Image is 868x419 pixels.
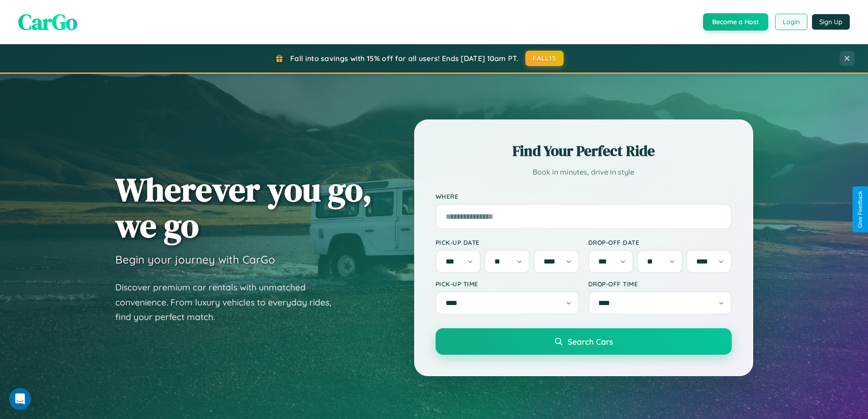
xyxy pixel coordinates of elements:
button: Sign Up [812,14,850,30]
label: Drop-off Date [588,238,732,246]
button: FALL15 [525,51,564,66]
button: Become a Host [703,13,768,31]
label: Pick-up Date [436,238,579,246]
button: Search Cars [436,328,732,355]
div: Give Feedback [857,191,863,228]
button: Login [775,14,807,30]
iframe: Intercom live chat [9,388,31,410]
span: Fall into savings with 15% off for all users! Ends [DATE] 10am PT. [290,54,519,63]
span: Search Cars [568,336,613,347]
span: CarGo [18,7,77,37]
h2: Find Your Perfect Ride [436,141,732,161]
h1: Wherever you go, we go [115,171,372,243]
label: Pick-up Time [436,280,579,288]
label: Where [436,192,732,200]
h3: Begin your journey with CarGo [115,253,275,266]
label: Drop-off Time [588,280,732,288]
p: Book in minutes, drive in style [436,166,732,179]
p: Discover premium car rentals with unmatched convenience. From luxury vehicles to everyday rides, ... [115,280,343,325]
